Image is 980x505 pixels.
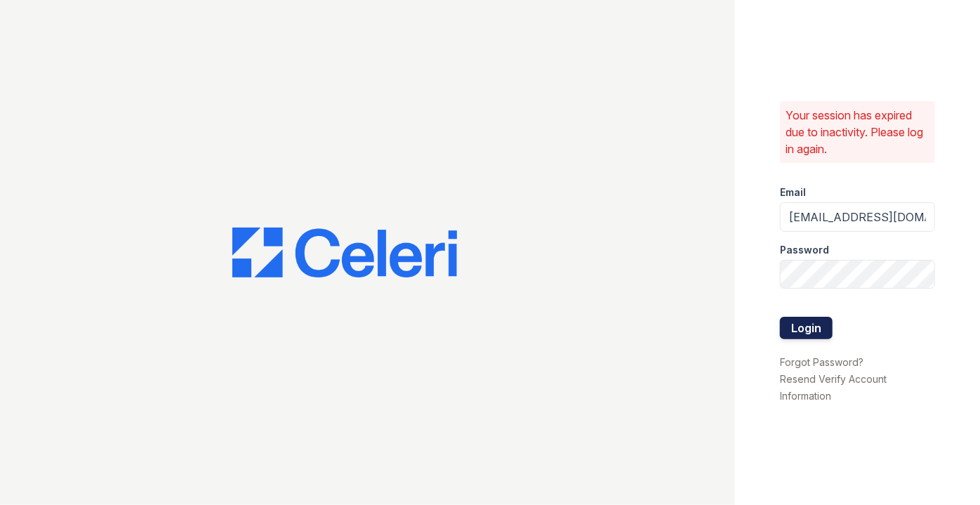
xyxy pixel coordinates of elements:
[780,373,887,402] a: Resend Verify Account Information
[232,228,457,278] img: CE_Logo_Blue-a8612792a0a2168367f1c8372b55b34899dd931a85d93a1a3d3e32e68fde9ad4.png
[780,243,829,257] label: Password
[780,185,806,199] label: Email
[786,107,929,157] p: Your session has expired due to inactivity. Please log in again.
[780,356,863,368] a: Forgot Password?
[780,317,833,339] button: Login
